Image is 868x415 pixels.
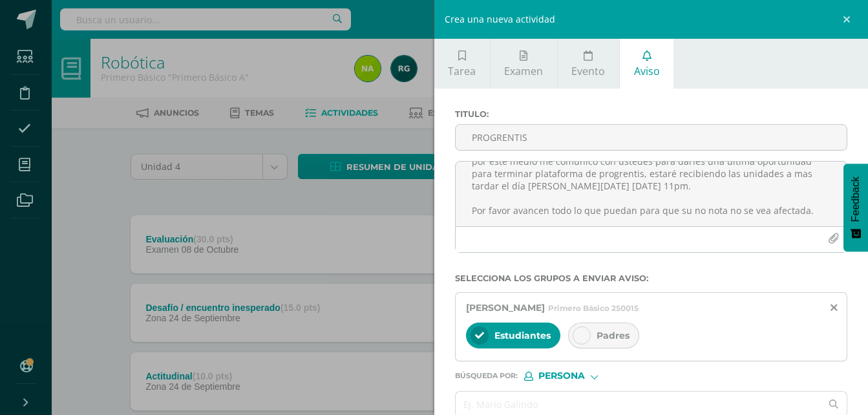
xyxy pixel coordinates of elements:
[850,176,862,222] span: Feedback
[634,64,660,78] span: Aviso
[843,164,868,251] button: Feedback - Mostrar encuesta
[491,39,557,89] a: Examen
[494,330,551,341] span: Estudiantes
[571,64,605,78] span: Evento
[456,125,847,150] input: Titulo
[455,273,848,283] label: Selecciona los grupos a enviar aviso :
[558,39,619,89] a: Evento
[597,330,630,341] span: Padres
[538,372,585,379] span: Persona
[524,372,621,381] div: [object Object]
[620,39,673,89] a: Aviso
[434,39,490,89] a: Tarea
[504,64,543,78] span: Examen
[455,372,518,379] span: Búsqueda por :
[448,64,476,78] span: Tarea
[456,162,847,226] textarea: Buena tarde chicos, por este medio me comunico con ustedes para darles una ultima oportunidad par...
[548,303,639,313] span: Primero Básico 250015
[466,302,545,314] span: [PERSON_NAME]
[455,109,848,119] label: Titulo :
